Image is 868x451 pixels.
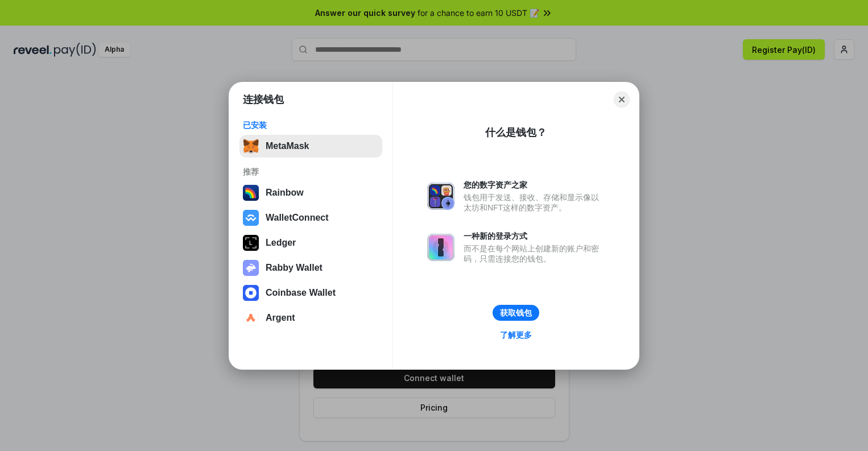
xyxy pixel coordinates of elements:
div: Rabby Wallet [266,263,323,273]
button: Argent [239,307,382,329]
button: Rabby Wallet [239,256,382,279]
div: 您的数字资产之家 [464,180,605,190]
div: 了解更多 [500,330,532,340]
div: WalletConnect [266,213,329,223]
img: svg+xml,%3Csvg%20fill%3D%22none%22%20height%3D%2233%22%20viewBox%3D%220%200%2035%2033%22%20width%... [243,138,259,154]
img: svg+xml,%3Csvg%20width%3D%2228%22%20height%3D%2228%22%20viewBox%3D%220%200%2028%2028%22%20fill%3D... [243,285,259,301]
div: MetaMask [266,141,309,151]
div: 什么是钱包？ [485,126,547,139]
div: Rainbow [266,188,304,198]
div: Ledger [266,238,296,248]
div: 而不是在每个网站上创建新的账户和密码，只需连接您的钱包。 [464,243,605,264]
button: Ledger [239,231,382,254]
div: 钱包用于发送、接收、存储和显示像以太坊和NFT这样的数字资产。 [464,192,605,213]
div: Coinbase Wallet [266,288,336,298]
button: Rainbow [239,181,382,204]
a: 了解更多 [493,328,539,342]
button: WalletConnect [239,206,382,229]
h1: 连接钱包 [243,93,284,106]
img: svg+xml,%3Csvg%20xmlns%3D%22http%3A%2F%2Fwww.w3.org%2F2000%2Fsvg%22%20fill%3D%22none%22%20viewBox... [243,260,259,276]
img: svg+xml,%3Csvg%20xmlns%3D%22http%3A%2F%2Fwww.w3.org%2F2000%2Fsvg%22%20width%3D%2228%22%20height%3... [243,235,259,251]
button: 获取钱包 [493,305,539,321]
button: MetaMask [239,135,382,158]
img: svg+xml,%3Csvg%20xmlns%3D%22http%3A%2F%2Fwww.w3.org%2F2000%2Fsvg%22%20fill%3D%22none%22%20viewBox... [427,234,454,261]
div: 获取钱包 [500,308,532,318]
button: Coinbase Wallet [239,282,382,304]
div: 已安装 [243,120,379,130]
img: svg+xml,%3Csvg%20width%3D%22120%22%20height%3D%22120%22%20viewBox%3D%220%200%20120%20120%22%20fil... [243,185,259,201]
div: 一种新的登录方式 [464,231,605,241]
img: svg+xml,%3Csvg%20xmlns%3D%22http%3A%2F%2Fwww.w3.org%2F2000%2Fsvg%22%20fill%3D%22none%22%20viewBox... [427,183,454,210]
img: svg+xml,%3Csvg%20width%3D%2228%22%20height%3D%2228%22%20viewBox%3D%220%200%2028%2028%22%20fill%3D... [243,210,259,226]
button: Close [614,92,630,107]
div: 推荐 [243,167,379,177]
img: svg+xml,%3Csvg%20width%3D%2228%22%20height%3D%2228%22%20viewBox%3D%220%200%2028%2028%22%20fill%3D... [243,310,259,326]
div: Argent [266,313,295,323]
